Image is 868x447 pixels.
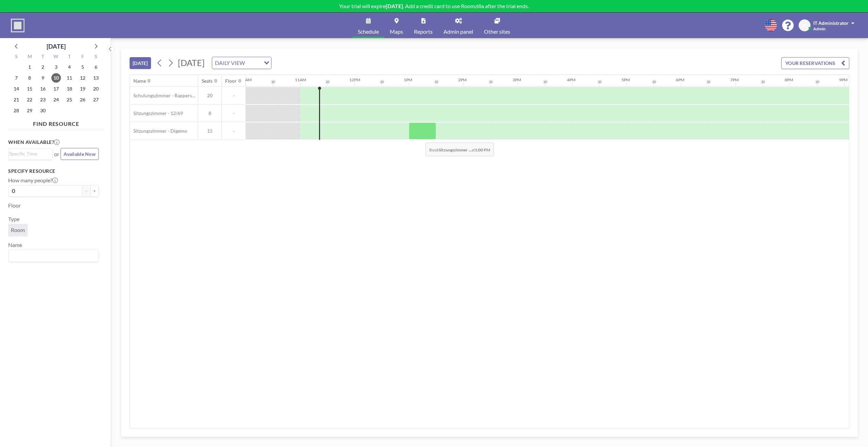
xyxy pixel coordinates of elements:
[198,93,221,99] span: 20
[130,57,151,69] button: [DATE]
[214,59,246,67] span: DAILY VIEW
[8,168,99,174] h3: Specify resource
[439,147,471,152] b: Sitzungszimmer ...
[78,95,87,104] span: Friday, September 26, 2025
[91,62,101,72] span: Saturday, September 6, 2025
[839,77,848,82] div: 9PM
[38,84,48,94] span: Tuesday, September 16, 2025
[489,80,493,84] div: 30
[8,202,21,209] label: Floor
[813,20,849,26] span: IT Administrator
[91,84,101,94] span: Saturday, September 20, 2025
[212,57,271,69] div: Search for option
[295,77,306,82] div: 11AM
[652,80,656,84] div: 30
[65,95,74,104] span: Thursday, September 25, 2025
[12,73,21,83] span: Sunday, September 7, 2025
[352,13,384,38] a: Schedule
[513,77,521,82] div: 3PM
[222,93,246,99] span: -
[78,84,87,94] span: Friday, September 19, 2025
[349,77,360,82] div: 12PM
[813,26,825,31] span: Admin
[51,84,61,94] span: Wednesday, September 17, 2025
[25,106,34,115] span: Monday, September 29, 2025
[390,29,403,34] span: Maps
[8,118,104,127] h4: FIND RESOURCE
[11,227,25,233] span: Room
[130,128,187,134] span: Sitzungszimmer - Digemo
[11,19,24,32] img: organization-logo
[567,77,575,82] div: 4PM
[82,185,90,197] button: -
[706,80,711,84] div: 30
[12,95,21,104] span: Sunday, September 21, 2025
[484,29,510,34] span: Other sites
[65,73,74,83] span: Thursday, September 11, 2025
[198,128,221,134] span: 15
[90,185,99,197] button: +
[65,84,74,94] span: Thursday, September 18, 2025
[12,84,21,94] span: Sunday, September 14, 2025
[202,78,213,84] div: Seats
[271,80,275,84] div: 30
[10,53,23,62] div: S
[621,77,630,82] div: 5PM
[51,62,61,72] span: Wednesday, September 3, 2025
[425,143,494,156] span: Book at
[222,128,246,134] span: -
[89,53,102,62] div: S
[78,62,87,72] span: Friday, September 5, 2025
[12,106,21,115] span: Sunday, September 28, 2025
[178,57,205,68] span: [DATE]
[91,73,101,83] span: Saturday, September 13, 2025
[384,13,408,38] a: Maps
[434,80,438,84] div: 30
[47,42,66,51] div: [DATE]
[475,147,490,152] b: 1:00 PM
[130,93,198,99] span: Schulungszimmer - Rapperswil
[9,149,52,159] div: Search for option
[247,59,260,67] input: Search for option
[38,73,48,83] span: Tuesday, September 9, 2025
[414,29,433,34] span: Reports
[198,110,221,116] span: 8
[386,3,403,9] b: [DATE]
[38,106,48,115] span: Tuesday, September 30, 2025
[325,80,330,84] div: 30
[730,77,739,82] div: 7PM
[543,80,547,84] div: 30
[25,95,34,104] span: Monday, September 22, 2025
[23,53,36,62] div: M
[76,53,89,62] div: F
[9,251,95,260] input: Search for option
[222,110,246,116] span: -
[9,150,49,158] input: Search for option
[51,95,61,104] span: Wednesday, September 24, 2025
[8,216,19,222] label: Type
[130,110,183,116] span: Sitzungszimmer - 12/69
[225,78,237,84] div: Floor
[91,95,101,104] span: Saturday, September 27, 2025
[404,77,412,82] div: 1PM
[25,62,34,72] span: Monday, September 1, 2025
[8,177,58,184] label: How many people?
[479,13,516,38] a: Other sites
[78,73,87,83] span: Friday, September 12, 2025
[458,77,467,82] div: 2PM
[38,95,48,104] span: Tuesday, September 23, 2025
[598,80,602,84] div: 30
[761,80,765,84] div: 30
[54,151,59,158] span: or
[50,53,63,62] div: W
[61,148,99,160] button: Available Now
[444,29,473,34] span: Admin panel
[676,77,684,82] div: 6PM
[8,242,22,248] label: Name
[25,84,34,94] span: Monday, September 15, 2025
[65,62,74,72] span: Thursday, September 4, 2025
[802,22,807,29] span: IA
[64,151,96,157] span: Available Now
[408,13,438,38] a: Reports
[358,29,379,34] span: Schedule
